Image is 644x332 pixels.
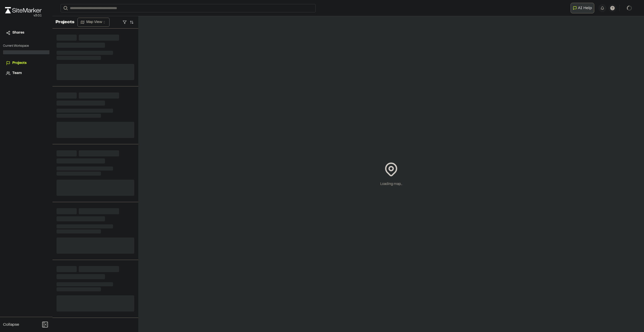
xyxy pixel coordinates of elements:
a: Team [6,70,46,76]
span: Projects [12,60,26,66]
a: Projects [6,60,46,66]
p: Projects [56,19,74,26]
div: Open AI Assistant [571,3,596,13]
button: Search [61,4,70,12]
span: Shares [12,30,24,36]
img: rebrand.png [5,7,42,13]
div: Loading map... [380,181,402,187]
span: Team [12,70,22,76]
span: AI Help [578,5,592,11]
p: Current Workspace [3,44,49,48]
div: Oh geez...please don't... [5,13,42,18]
button: Open AI Assistant [571,3,594,13]
span: Collapse [3,322,19,328]
a: Shares [6,30,46,36]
